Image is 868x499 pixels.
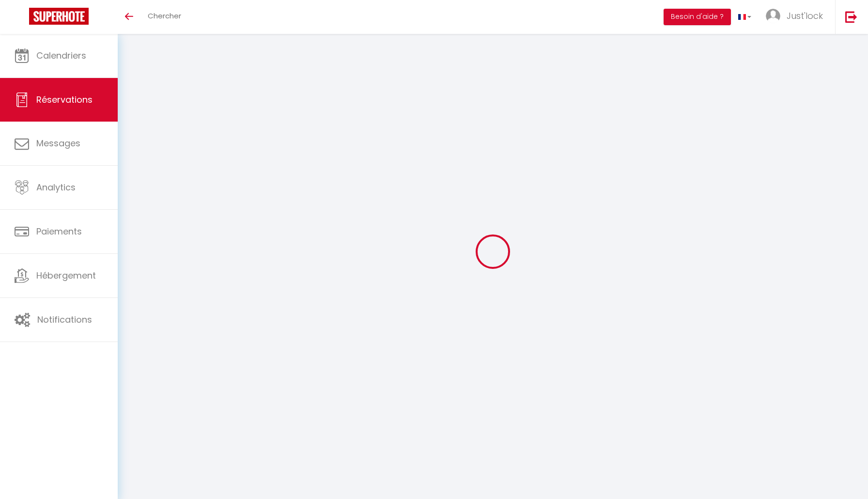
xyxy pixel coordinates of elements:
button: Besoin d'aide ? [664,9,731,25]
span: Chercher [148,11,181,21]
img: ... [766,9,780,23]
span: Hébergement [36,269,96,281]
img: logout [845,11,857,23]
span: Paiements [36,225,82,237]
img: Super Booking [29,8,89,25]
span: Calendriers [36,49,86,62]
span: Messages [36,137,80,149]
span: Analytics [36,181,76,193]
span: Notifications [37,313,92,326]
span: Réservations [36,94,93,106]
span: Just'lock [787,10,823,22]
